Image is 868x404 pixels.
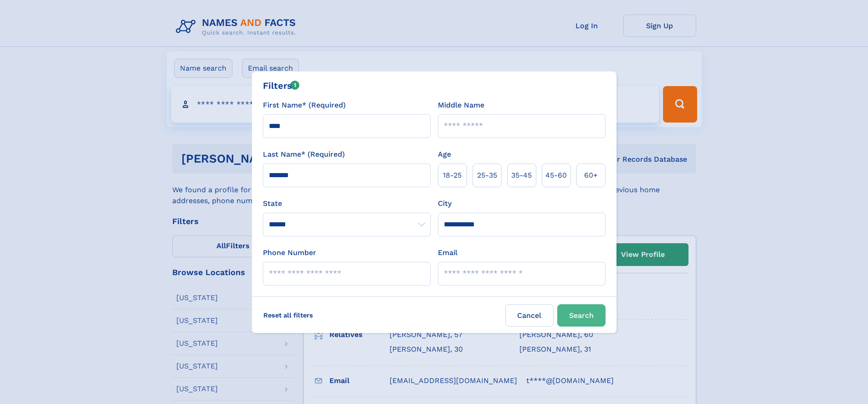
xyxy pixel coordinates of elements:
label: Cancel [505,304,554,327]
label: Reset all filters [257,304,319,326]
label: Email [438,247,457,258]
label: State [263,198,431,209]
button: Search [557,304,606,327]
label: Age [438,149,451,160]
label: First Name* (Required) [263,100,346,111]
label: City [438,198,452,209]
label: Middle Name [438,100,484,111]
span: 45‑60 [545,170,567,181]
span: 60+ [584,170,598,181]
label: Last Name* (Required) [263,149,345,160]
span: 35‑45 [511,170,532,181]
span: 25‑35 [477,170,497,181]
div: Filters [263,79,300,92]
span: 18‑25 [443,170,462,181]
label: Phone Number [263,247,316,258]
